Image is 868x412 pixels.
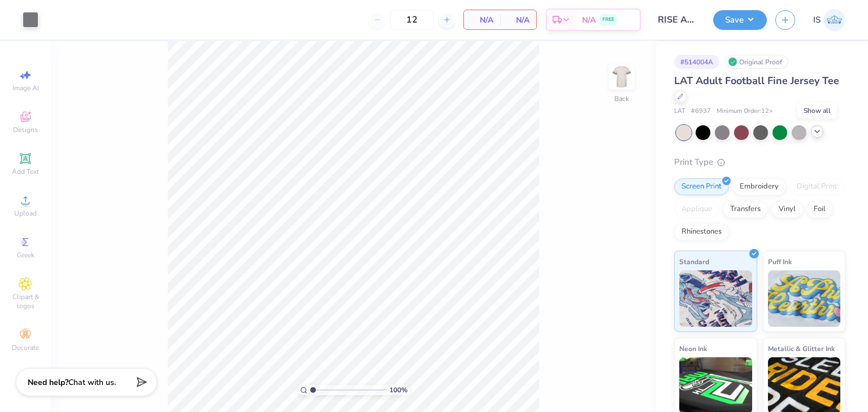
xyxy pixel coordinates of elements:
[789,178,844,195] div: Digital Print
[674,201,719,218] div: Applique
[28,377,68,388] strong: Need help?
[813,9,845,31] a: IS
[713,10,767,30] button: Save
[771,201,803,218] div: Vinyl
[674,156,845,169] div: Print Type
[679,270,752,327] img: Standard
[602,16,614,24] span: FREE
[723,201,768,218] div: Transfers
[679,343,707,354] span: Neon Ink
[390,10,434,30] input: – –
[679,256,709,268] span: Standard
[389,385,407,395] span: 100 %
[823,9,845,31] img: Ishita Singh
[768,343,835,354] span: Metallic & Glitter Ink
[14,209,37,218] span: Upload
[732,178,786,195] div: Embroidery
[582,14,596,26] span: N/A
[674,74,839,87] span: LAT Adult Football Fine Jersey Tee
[674,107,685,116] span: LAT
[68,377,116,388] span: Chat with us.
[674,178,729,195] div: Screen Print
[12,167,39,176] span: Add Text
[797,103,837,119] div: Show all
[674,223,729,240] div: Rhinestones
[717,107,773,116] span: Minimum Order: 12 +
[674,55,719,69] div: # 514004A
[13,125,38,134] span: Designs
[691,107,711,116] span: # 6937
[813,14,821,27] span: IS
[610,65,633,88] img: Back
[17,251,34,260] span: Greek
[649,8,705,31] input: Untitled Design
[768,270,841,327] img: Puff Ink
[12,343,39,352] span: Decorate
[471,14,493,26] span: N/A
[806,201,833,218] div: Foil
[12,84,39,93] span: Image AI
[6,292,45,310] span: Clipart & logos
[768,256,792,268] span: Puff Ink
[725,55,788,69] div: Original Proof
[507,14,530,26] span: N/A
[614,94,629,104] div: Back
